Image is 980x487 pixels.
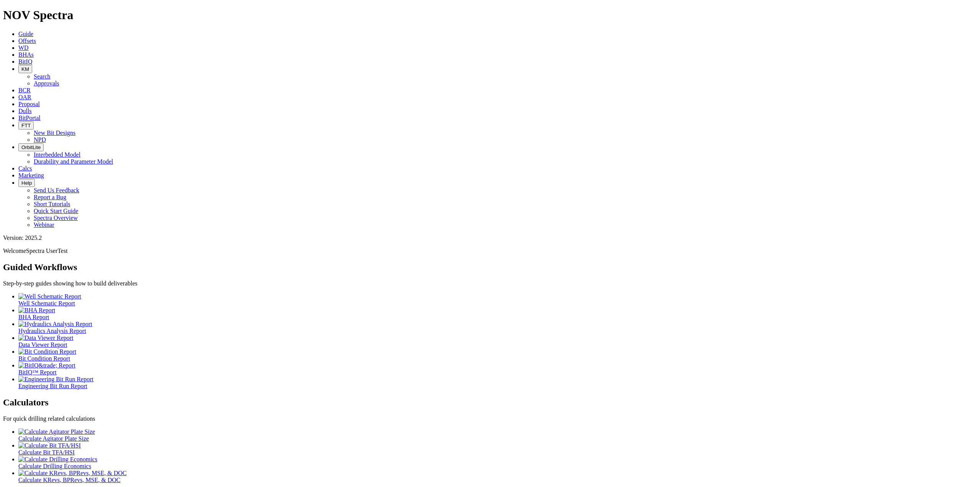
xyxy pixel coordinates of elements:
span: FTT [21,123,31,128]
img: Data Viewer Report [18,335,73,341]
img: Calculate Agitator Plate Size [18,428,95,435]
a: Spectra Overview [34,215,78,221]
img: BHA Report [18,307,55,314]
a: BitIQ [18,58,32,65]
a: Well Schematic Report Well Schematic Report [18,293,977,307]
img: Calculate Bit TFA/HSI [18,442,81,449]
button: FTT [18,121,34,130]
p: Step-by-step guides showing how to build deliverables [3,280,977,287]
button: Help [18,179,35,187]
img: Hydraulics Analysis Report [18,321,92,328]
a: Report a Bug [34,194,66,200]
a: Data Viewer Report Data Viewer Report [18,335,977,348]
a: Calculate Bit TFA/HSI Calculate Bit TFA/HSI [18,442,977,456]
a: New Bit Designs [34,130,75,136]
img: Bit Condition Report [18,348,76,355]
a: Calculate Agitator Plate Size Calculate Agitator Plate Size [18,428,977,442]
h2: Calculators [3,397,977,408]
span: Well Schematic Report [18,300,75,307]
img: Calculate Drilling Economics [18,456,97,463]
a: OAR [18,94,31,100]
a: Quick Start Guide [34,208,78,214]
a: Engineering Bit Run Report Engineering Bit Run Report [18,376,977,389]
button: KM [18,65,32,73]
a: Send Us Feedback [34,187,79,193]
span: Engineering Bit Run Report [18,383,87,389]
span: BHA Report [18,314,49,320]
a: Durability and Parameter Model [34,158,113,165]
a: Interbedded Model [34,151,80,158]
img: Engineering Bit Run Report [18,376,93,383]
button: OrbitLite [18,143,44,151]
a: Short Tutorials [34,201,70,207]
span: Bit Condition Report [18,355,70,362]
a: Offsets [18,38,36,44]
span: Hydraulics Analysis Report [18,328,86,334]
p: For quick drilling related calculations [3,415,977,422]
img: Calculate KRevs, BPRevs, MSE, & DOC [18,470,127,477]
a: Search [34,73,51,80]
a: Hydraulics Analysis Report Hydraulics Analysis Report [18,321,977,334]
span: OrbitLite [21,144,41,150]
a: BitPortal [18,115,41,121]
a: WD [18,44,29,51]
div: Version: 2025.2 [3,234,977,241]
span: Spectra UserTest [26,248,68,254]
img: Well Schematic Report [18,293,81,300]
a: Marketing [18,172,44,179]
a: BitIQ&trade; Report BitIQ™ Report [18,362,977,375]
a: NPD [34,136,46,143]
a: Webinar [34,221,54,228]
img: BitIQ&trade; Report [18,362,75,369]
p: Welcome [3,248,977,254]
span: Help [21,180,32,186]
a: BCR [18,87,31,93]
span: BitIQ™ Report [18,369,57,375]
a: Calcs [18,165,32,172]
a: Dulls [18,108,32,114]
h1: NOV Spectra [3,8,977,22]
a: Guide [18,31,33,37]
a: BHAs [18,51,34,58]
a: Calculate Drilling Economics Calculate Drilling Economics [18,456,977,469]
a: BHA Report BHA Report [18,307,977,320]
a: Proposal [18,101,40,107]
a: Approvals [34,80,59,87]
a: Calculate KRevs, BPRevs, MSE, & DOC Calculate KRevs, BPRevs, MSE, & DOC [18,470,977,483]
span: Data Viewer Report [18,341,67,348]
span: KM [21,66,29,72]
a: Bit Condition Report Bit Condition Report [18,348,977,362]
h2: Guided Workflows [3,262,977,272]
